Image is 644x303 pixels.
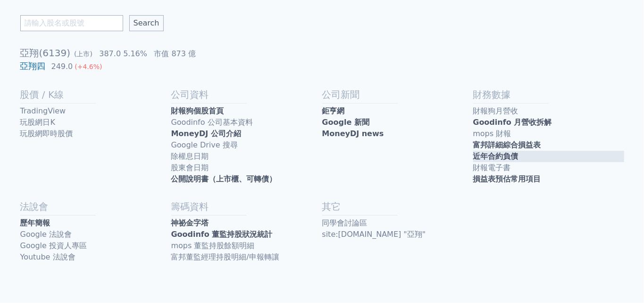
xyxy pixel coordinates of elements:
[473,105,624,117] a: 財報狗月營收
[171,117,322,128] a: Goodinfo 公司基本資料
[20,46,624,60] h1: 亞翔(6139)
[171,229,322,240] a: Goodinfo 董監持股狀況統計
[171,217,322,229] a: 神祕金字塔
[171,88,322,101] h2: 公司資料
[74,50,92,58] span: (上市)
[171,251,322,263] a: 富邦董監經理持股明細/申報轉讓
[171,105,322,117] a: 財報狗個股首頁
[171,139,322,151] a: Google Drive 搜尋
[473,162,624,173] a: 財報電子書
[20,251,171,263] a: Youtube 法說會
[154,49,196,58] span: 市值 873 億
[20,229,171,240] a: Google 法說會
[473,117,624,128] a: Goodinfo 月營收拆解
[473,151,624,162] a: 近年合約負債
[171,240,322,251] a: mops 董監持股餘額明細
[20,15,123,31] input: 請輸入股名或股號
[322,88,473,101] h2: 公司新聞
[171,151,322,162] a: 除權息日期
[50,61,75,72] div: 249.0
[322,217,473,229] a: 同學會討論區
[473,173,624,185] a: 損益表預估常用項目
[99,49,147,58] span: 387.0 5.16%
[473,88,624,101] h2: 財務數據
[322,200,473,213] h2: 其它
[20,217,171,229] a: 歷年簡報
[597,258,644,303] div: 聊天小工具
[473,139,624,151] a: 富邦詳細綜合損益表
[171,128,322,139] a: MoneyDJ 公司介紹
[20,200,171,213] h2: 法說會
[129,15,164,31] input: Search
[322,128,473,139] a: MoneyDJ news
[171,173,322,185] a: 公開說明書（上市櫃、可轉債）
[20,117,171,128] a: 玩股網日K
[171,162,322,173] a: 股東會日期
[20,105,171,117] a: TradingView
[597,258,644,303] iframe: Chat Widget
[20,240,171,251] a: Google 投資人專區
[322,105,473,117] a: 鉅亨網
[473,128,624,139] a: mops 財報
[20,128,171,139] a: 玩股網即時股價
[20,88,171,101] h2: 股價 / K線
[322,117,473,128] a: Google 新聞
[75,63,102,70] span: (+4.6%)
[322,229,473,240] a: site:[DOMAIN_NAME] "亞翔"
[20,61,46,71] a: 亞翔四
[171,200,322,213] h2: 籌碼資料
